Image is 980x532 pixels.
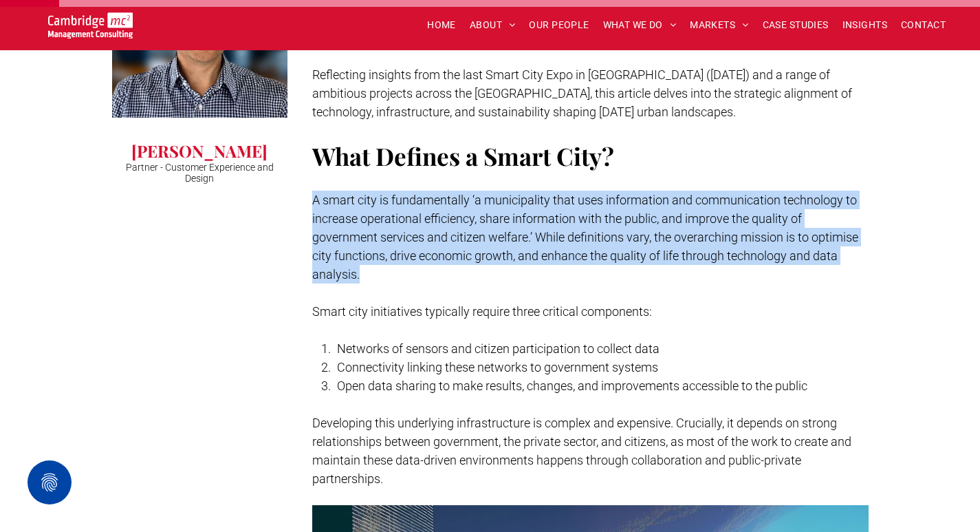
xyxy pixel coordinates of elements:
span: Open data sharing to make results, changes, and improvements accessible to the public [337,379,807,393]
span: Developing this underlying infrastructure is complex and expensive. Crucially, it depends on stro... [312,416,851,486]
span: Networks of sensors and citizen participation to collect data [337,341,660,356]
a: ABOUT [463,14,523,36]
a: MARKETS [683,14,755,36]
h3: [PERSON_NAME] [131,140,268,162]
span: Smart city initiatives typically require three critical components: [312,304,652,319]
a: HOME [420,14,463,36]
a: CONTACT [894,14,952,36]
a: WHAT WE DO [596,14,684,36]
a: INSIGHTS [836,14,894,36]
a: OUR PEOPLE [522,14,596,36]
span: Connectivity linking these networks to government systems [337,360,658,374]
img: Go to Homepage [48,12,133,39]
span: A smart city is fundamentally ‘a municipality that uses information and communication technology ... [312,193,858,281]
a: CASE STUDIES [756,14,836,36]
p: Partner - Customer Experience and Design [122,162,277,184]
a: Your Business Transformed | Cambridge Management Consulting [48,14,133,29]
span: Reflecting insights from the last Smart City Expo in [GEOGRAPHIC_DATA] ([DATE]) and a range of am... [312,67,852,119]
span: What Defines a Smart City? [312,140,614,172]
